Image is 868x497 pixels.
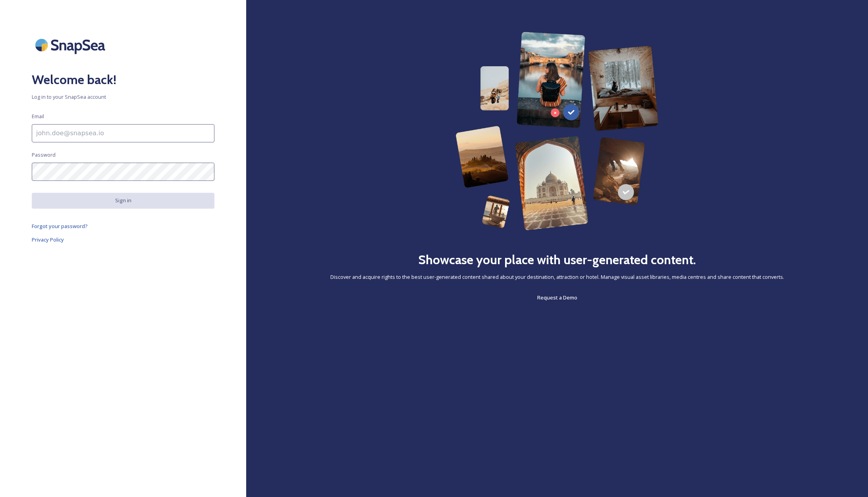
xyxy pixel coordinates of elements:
[330,273,784,281] span: Discover and acquire rights to the best user-generated content shared about your destination, att...
[32,151,56,159] span: Password
[32,193,214,208] button: Sign in
[32,70,214,89] h2: Welcome back!
[32,223,88,230] span: Forgot your password?
[32,221,214,231] a: Forgot your password?
[537,294,577,301] span: Request a Demo
[32,235,214,244] a: Privacy Policy
[32,124,214,142] input: john.doe@snapsea.io
[455,32,658,230] img: 63b42ca75bacad526042e722_Group%20154-p-800.png
[32,113,44,120] span: Email
[32,236,64,243] span: Privacy Policy
[32,93,214,101] span: Log in to your SnapSea account
[418,250,696,269] h2: Showcase your place with user-generated content.
[32,32,111,58] img: SnapSea Logo
[537,293,577,302] a: Request a Demo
